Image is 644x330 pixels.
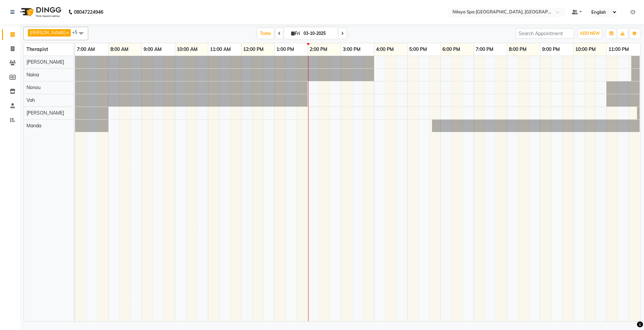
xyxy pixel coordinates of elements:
button: ADD NEW [578,29,601,38]
b: 08047224946 [74,3,103,21]
a: 7:00 PM [474,45,495,54]
span: [PERSON_NAME] [30,30,66,35]
a: 10:00 PM [574,45,597,54]
span: Vah [26,97,35,103]
a: 7:00 AM [75,45,97,54]
a: 10:00 AM [175,45,199,54]
a: 11:00 AM [208,45,232,54]
span: Nonou [26,84,41,90]
a: 2:00 PM [308,45,329,54]
span: [PERSON_NAME] [26,59,64,65]
a: 5:00 PM [408,45,429,54]
a: 6:00 PM [441,45,462,54]
a: 9:00 AM [142,45,163,54]
span: Therapist [26,46,48,52]
img: logo [17,3,63,21]
span: Manda [26,123,41,129]
a: 8:00 PM [507,45,528,54]
span: ADD NEW [580,31,600,36]
a: 4:00 PM [374,45,395,54]
a: 9:00 PM [540,45,561,54]
input: 2025-10-03 [302,28,335,39]
a: 12:00 PM [241,45,265,54]
span: Naina [26,72,39,78]
span: +5 [72,29,83,35]
a: x [66,30,69,35]
a: 11:00 PM [607,45,631,54]
a: 3:00 PM [341,45,362,54]
span: Today [257,28,274,39]
span: Fri [289,31,302,36]
a: 8:00 AM [109,45,130,54]
a: 1:00 PM [275,45,296,54]
span: [PERSON_NAME] [26,110,64,116]
input: Search Appointment [516,28,574,39]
